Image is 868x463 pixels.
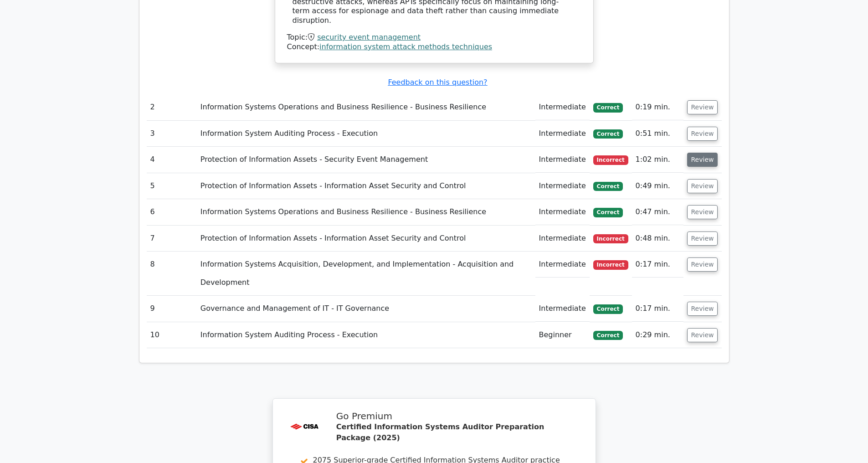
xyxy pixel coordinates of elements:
[197,252,535,296] td: Information Systems Acquisition, Development, and Implementation - Acquisition and Development
[535,226,590,252] td: Intermediate
[147,173,197,199] td: 5
[147,296,197,322] td: 9
[632,121,683,147] td: 0:51 min.
[632,226,683,252] td: 0:48 min.
[632,252,683,278] td: 0:17 min.
[632,147,683,173] td: 1:02 min.
[319,42,492,51] a: information system attack methods techniques
[632,322,683,348] td: 0:29 min.
[687,179,718,193] button: Review
[535,322,590,348] td: Beginner
[593,129,623,139] span: Correct
[593,182,623,191] span: Correct
[147,199,197,225] td: 6
[687,153,718,167] button: Review
[317,33,421,41] a: security event management
[197,226,535,252] td: Protection of Information Assets - Information Asset Security and Control
[287,33,581,42] div: Topic:
[687,257,718,272] button: Review
[687,205,718,219] button: Review
[197,322,535,348] td: Information System Auditing Process - Execution
[197,94,535,120] td: Information Systems Operations and Business Resilience - Business Resilience
[197,296,535,322] td: Governance and Management of IT - IT Governance
[687,100,718,114] button: Review
[147,94,197,120] td: 2
[687,328,718,342] button: Review
[197,147,535,173] td: Protection of Information Assets - Security Event Management
[632,296,683,322] td: 0:17 min.
[632,199,683,225] td: 0:47 min.
[535,94,590,120] td: Intermediate
[535,252,590,278] td: Intermediate
[593,304,623,314] span: Correct
[593,260,628,269] span: Incorrect
[632,173,683,199] td: 0:49 min.
[147,121,197,147] td: 3
[593,208,623,217] span: Correct
[197,199,535,225] td: Information Systems Operations and Business Resilience - Business Resilience
[687,127,718,141] button: Review
[593,103,623,112] span: Correct
[593,234,628,243] span: Incorrect
[687,302,718,316] button: Review
[593,331,623,340] span: Correct
[535,296,590,322] td: Intermediate
[687,231,718,246] button: Review
[593,155,628,165] span: Incorrect
[535,147,590,173] td: Intermediate
[535,121,590,147] td: Intermediate
[388,78,487,87] a: Feedback on this question?
[197,173,535,199] td: Protection of Information Assets - Information Asset Security and Control
[287,42,581,52] div: Concept:
[197,121,535,147] td: Information System Auditing Process - Execution
[147,147,197,173] td: 4
[535,173,590,199] td: Intermediate
[147,252,197,296] td: 8
[535,199,590,225] td: Intermediate
[632,94,683,120] td: 0:19 min.
[147,226,197,252] td: 7
[147,322,197,348] td: 10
